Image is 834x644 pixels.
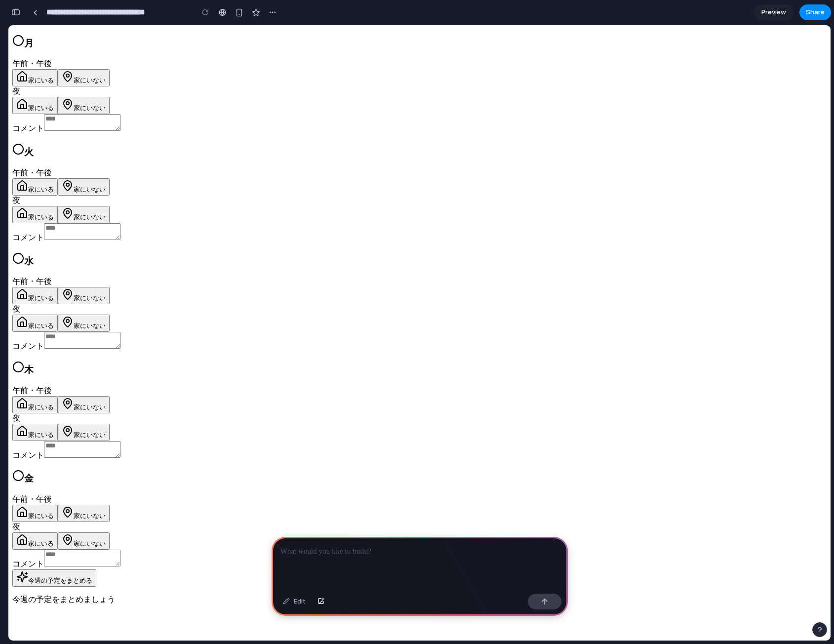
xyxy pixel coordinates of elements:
label: 午前・午後 [4,252,43,260]
button: 家にいる [4,153,49,170]
button: 家にいる [4,289,49,307]
button: 家にいる [4,371,49,388]
label: 夜 [4,497,12,506]
span: Preview [761,7,786,17]
h3: 水 [4,227,818,242]
h3: 月 [4,9,818,25]
label: コメント [4,534,36,543]
button: 家にいない [49,399,101,416]
label: コメント [4,426,36,434]
label: 夜 [4,280,12,288]
button: 家にいない [49,262,101,279]
button: 家にいる [4,507,49,524]
button: 家にいる [4,44,49,61]
button: 家にいない [49,44,101,61]
label: 午前・午後 [4,143,43,152]
label: コメント [4,208,36,216]
button: Share [799,4,831,20]
button: 家にいない [49,289,101,307]
h3: 木 [4,336,818,351]
span: Share [806,7,825,17]
label: コメント [4,99,36,107]
button: 家にいない [49,153,101,170]
label: 夜 [4,389,12,397]
a: Preview [754,4,794,20]
label: 午前・午後 [4,361,43,369]
button: 家にいる [4,480,49,497]
p: 今週の予定をまとめましょう [4,569,818,580]
h3: 金 [4,444,818,460]
button: 家にいる [4,262,49,279]
button: 今週の予定をまとめる [4,544,88,562]
button: 家にいない [49,507,101,524]
button: 家にいない [49,371,101,388]
button: 家にいない [49,480,101,497]
button: 家にいる [4,399,49,416]
label: 午前・午後 [4,34,43,42]
label: コメント [4,317,36,325]
h3: 火 [4,118,818,133]
label: 午前・午後 [4,470,43,478]
button: 家にいない [49,72,101,89]
label: 夜 [4,62,12,70]
label: 夜 [4,171,12,179]
button: 家にいない [49,181,101,198]
button: 家にいる [4,181,49,198]
button: 家にいる [4,72,49,89]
